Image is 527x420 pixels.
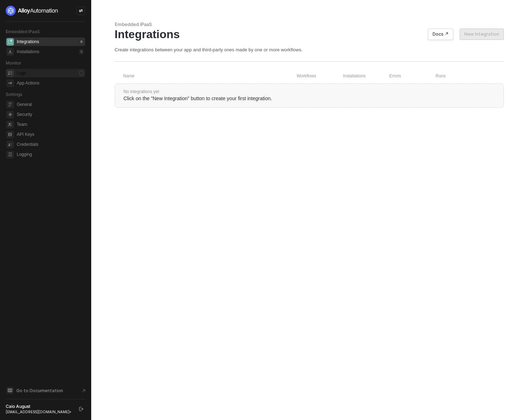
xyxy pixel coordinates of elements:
span: General [17,100,84,109]
span: Team [17,120,84,129]
span: Monitor [6,60,21,66]
div: 0 [79,39,84,45]
span: documentation [6,387,14,394]
div: App Actions [17,80,39,86]
div: 0 [79,49,84,55]
div: Logs [17,70,26,76]
div: 0 [79,70,84,76]
span: Logging [17,150,84,159]
div: Errors [389,73,436,79]
span: api-key [6,131,14,138]
div: No integrations yet [124,89,495,95]
span: API Keys [17,130,84,139]
span: Credentials [17,140,84,149]
span: icon-logs [6,70,14,77]
div: Create integrations between your app and third-party ones made by one or more workflows. [115,47,504,53]
div: Integrations [17,39,39,45]
a: logo [6,6,85,16]
a: Knowledge Base [6,386,86,395]
span: security [6,111,14,118]
div: Name [123,73,297,79]
button: New Integration [460,29,504,40]
span: document-arrow [80,387,87,394]
span: general [6,101,14,108]
div: Integrations [115,27,504,41]
span: Embedded iPaaS [6,29,40,34]
div: Click on the "New Integration" button to create your first integration. [124,95,495,102]
div: Docs ↗ [433,31,449,37]
div: Embedded iPaaS [115,21,504,27]
span: logout [79,407,83,411]
span: Security [17,110,84,119]
span: team [6,121,14,128]
span: Settings [6,92,22,97]
span: icon-swap [79,9,83,13]
span: credentials [6,141,14,148]
span: logging [6,151,14,158]
div: [EMAIL_ADDRESS][DOMAIN_NAME] • [6,409,73,414]
button: Docs ↗ [428,29,453,40]
div: Caio August [6,404,73,409]
div: Installations [17,49,39,55]
div: Workflows [297,73,343,79]
div: Installations [343,73,389,79]
img: logo [6,6,58,16]
div: Runs [436,73,485,79]
span: Go to Documentation [16,388,63,394]
span: installations [6,48,14,56]
span: integrations [6,38,14,46]
span: icon-app-actions [6,80,14,87]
